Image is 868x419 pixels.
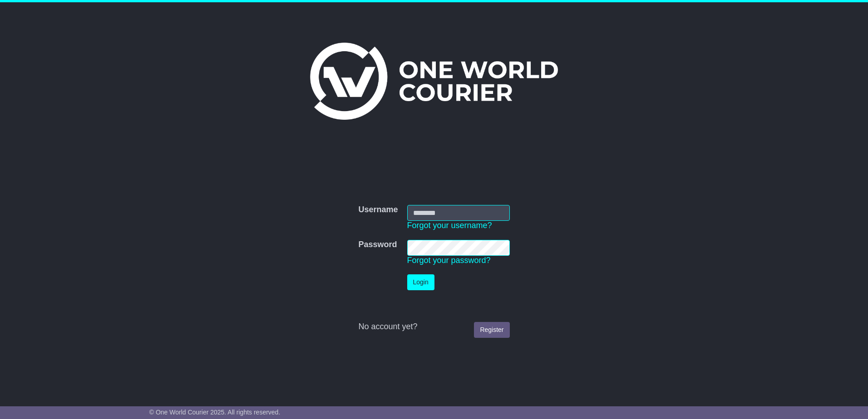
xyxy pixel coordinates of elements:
a: Forgot your password? [407,256,491,265]
button: Login [407,274,434,290]
span: © One World Courier 2025. All rights reserved. [149,409,281,416]
a: Forgot your username? [407,221,492,230]
label: Password [358,240,397,250]
a: Register [474,322,509,338]
img: One World [310,43,558,120]
div: No account yet? [358,322,509,332]
label: Username [358,205,398,215]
